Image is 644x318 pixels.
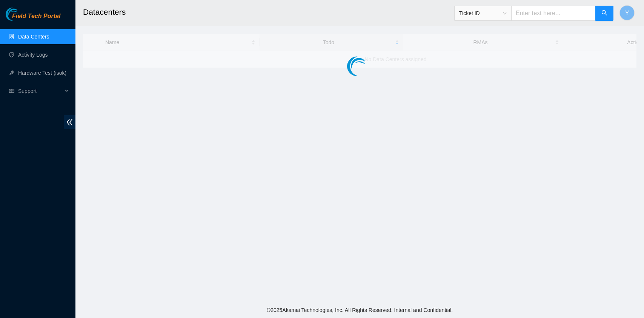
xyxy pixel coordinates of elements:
img: Akamai Technologies [6,8,38,21]
input: Enter text here... [511,6,596,21]
span: read [9,88,14,94]
span: Y [625,8,629,18]
span: Support [18,83,63,99]
a: Data Centers [18,34,49,40]
button: search [595,6,613,21]
span: Field Tech Portal [12,13,60,20]
footer: © 2025 Akamai Technologies, Inc. All Rights Reserved. Internal and Confidential. [75,302,644,318]
a: Hardware Test (isok) [18,70,66,76]
button: Y [619,5,635,20]
a: Activity Logs [18,52,48,58]
span: Ticket ID [459,8,507,19]
span: double-left [64,115,75,129]
span: search [601,10,607,17]
a: Akamai TechnologiesField Tech Portal [6,14,60,23]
